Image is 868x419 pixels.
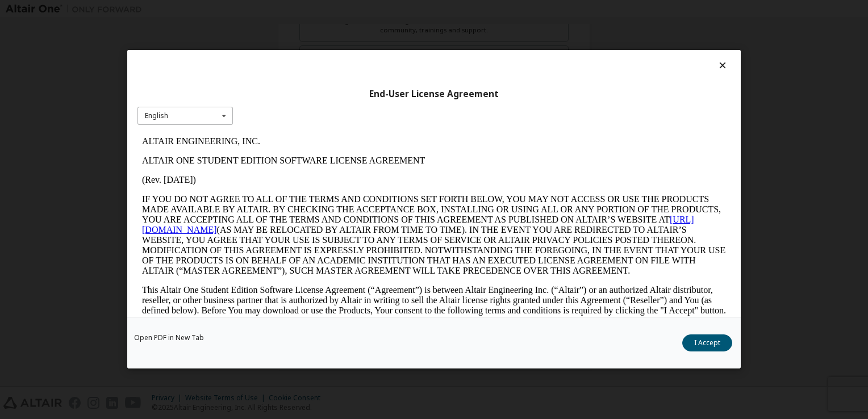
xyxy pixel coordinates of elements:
[5,24,589,34] p: ALTAIR ONE STUDENT EDITION SOFTWARE LICENSE AGREEMENT
[134,335,204,342] a: Open PDF in New Tab
[5,62,589,144] p: IF YOU DO NOT AGREE TO ALL OF THE TERMS AND CONDITIONS SET FORTH BELOW, YOU MAY NOT ACCESS OR USE...
[5,83,557,103] a: [URL][DOMAIN_NAME]
[5,5,589,15] p: ALTAIR ENGINEERING, INC.
[5,153,589,194] p: This Altair One Student Edition Software License Agreement (“Agreement”) is between Altair Engine...
[682,335,732,352] button: I Accept
[145,112,168,119] div: English
[5,43,589,53] p: (Rev. [DATE])
[137,89,731,100] div: End-User License Agreement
